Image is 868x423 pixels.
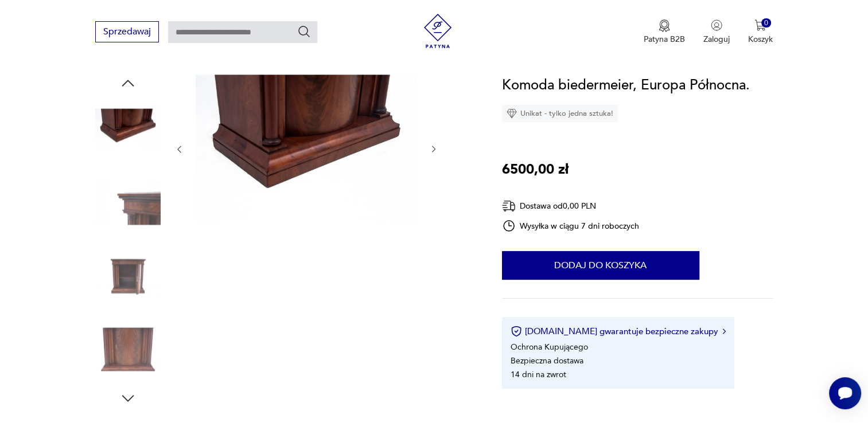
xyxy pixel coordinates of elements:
[711,19,722,31] img: Ikonka użytkownika
[95,21,159,42] button: Sprzedawaj
[95,29,159,37] a: Sprzedawaj
[502,251,699,280] button: Dodaj do koszyka
[754,19,766,31] img: Ikona koszyka
[511,342,588,352] li: Ochrona Kupującego
[297,25,311,38] button: Szukaj
[748,34,773,45] p: Koszyk
[703,19,730,45] button: Zaloguj
[644,34,685,45] p: Patyna B2B
[748,19,773,45] button: 0Koszyk
[644,19,685,45] button: Patyna B2B
[511,326,522,337] img: Ikona certyfikatu
[644,19,685,45] a: Ikona medaluPatyna B2B
[502,199,516,213] img: Ikona dostawy
[829,377,861,409] iframe: Smartsupp widget button
[95,97,161,163] img: Zdjęcie produktu Komoda biedermeier, Europa Północna.
[196,75,417,222] img: Zdjęcie produktu Komoda biedermeier, Europa Północna.
[502,159,569,181] p: 6500,00 zł
[703,34,730,45] p: Zaloguj
[511,369,566,380] li: 14 dni na zwrot
[95,244,161,309] img: Zdjęcie produktu Komoda biedermeier, Europa Północna.
[511,326,726,337] button: [DOMAIN_NAME] gwarantuje bezpieczne zakupy
[421,14,455,48] img: Patyna - sklep z meblami i dekoracjami vintage
[722,328,726,334] img: Ikona strzałki w prawo
[95,317,161,382] img: Zdjęcie produktu Komoda biedermeier, Europa Północna.
[502,199,640,213] div: Dostawa od 0,00 PLN
[502,75,750,96] h1: Komoda biedermeier, Europa Północna.
[761,18,771,28] div: 0
[502,105,618,122] div: Unikat - tylko jedna sztuka!
[95,171,161,236] img: Zdjęcie produktu Komoda biedermeier, Europa Północna.
[511,355,583,366] li: Bezpieczna dostawa
[502,219,640,233] div: Wysyłka w ciągu 7 dni roboczych
[659,19,670,32] img: Ikona medalu
[507,108,517,119] img: Ikona diamentu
